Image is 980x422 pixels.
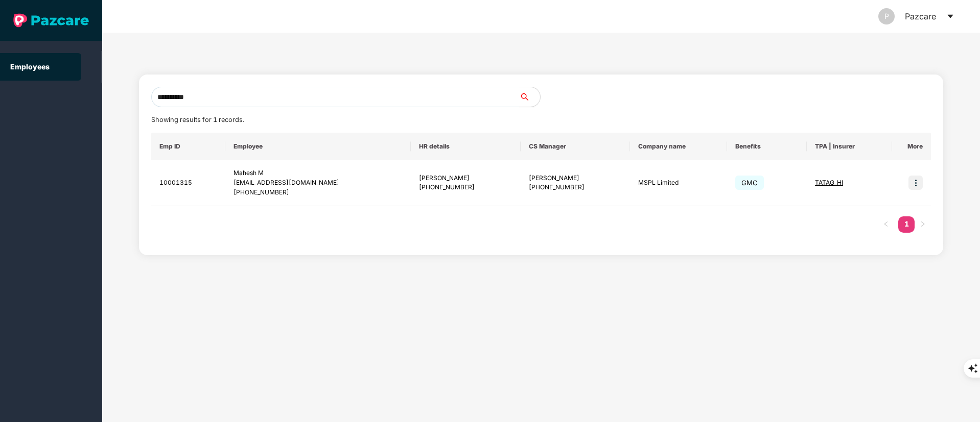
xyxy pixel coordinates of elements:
[10,62,50,71] a: Employees
[225,133,411,160] th: Employee
[878,216,894,233] li: Previous Page
[151,116,244,123] span: Showing results for 1 records.
[151,160,226,206] td: 10001315
[529,183,622,192] div: [PHONE_NUMBER]
[883,221,889,227] span: left
[529,173,622,183] div: [PERSON_NAME]
[908,176,923,190] img: icon
[915,216,931,233] li: Next Page
[521,133,630,160] th: CS Manager
[630,160,727,206] td: MSPL Limited
[727,133,807,160] th: Benefits
[898,216,915,233] li: 1
[815,179,843,186] span: TATAG_HI
[946,12,954,20] span: caret-down
[735,176,764,190] span: GMC
[807,133,892,160] th: TPA | Insurer
[920,221,926,227] span: right
[892,133,931,160] th: More
[234,178,403,188] div: [EMAIL_ADDRESS][DOMAIN_NAME]
[234,188,403,197] div: [PHONE_NUMBER]
[411,133,520,160] th: HR details
[234,168,403,178] div: Mahesh M
[519,87,541,107] button: search
[151,133,226,160] th: Emp ID
[884,8,889,24] span: P
[915,216,931,233] button: right
[519,93,540,101] span: search
[419,183,512,192] div: [PHONE_NUMBER]
[630,133,727,160] th: Company name
[878,216,894,233] button: left
[898,216,915,232] a: 1
[419,173,512,183] div: [PERSON_NAME]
